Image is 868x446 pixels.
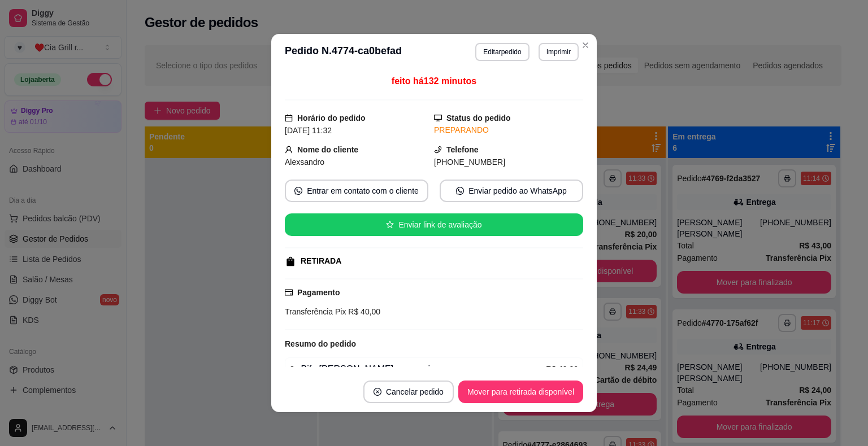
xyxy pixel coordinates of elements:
[285,307,346,316] span: Transferência Pix
[475,43,529,61] button: Editarpedido
[346,307,380,316] span: R$ 40,00
[392,76,476,86] span: feito há 132 minutos
[434,158,505,167] span: [PHONE_NUMBER]
[301,255,341,267] div: RETIRADA
[294,187,302,195] span: whats-app
[290,362,546,376] div: Bife [PERSON_NAME] com maionese
[546,365,578,374] strong: R$ 40,00
[297,113,366,123] strong: Horário do pedido
[285,43,402,61] h3: Pedido N. 4774-ca0befad
[285,126,332,135] span: [DATE] 11:32
[456,187,464,195] span: whats-app
[539,43,579,61] button: Imprimir
[434,146,442,154] span: phone
[434,114,442,122] span: desktop
[285,288,293,296] span: credit-card
[576,36,594,54] button: Close
[458,381,583,403] button: Mover para retirada disponível
[285,339,356,348] strong: Resumo do pedido
[290,365,299,374] strong: 2 x
[285,158,324,167] span: Alexsandro
[446,145,479,154] strong: Telefone
[446,113,511,123] strong: Status do pedido
[374,388,381,396] span: close-circle
[285,146,293,154] span: user
[285,213,583,236] button: starEnviar link de avaliação
[297,288,340,297] strong: Pagamento
[285,114,293,122] span: calendar
[440,180,583,202] button: whats-appEnviar pedido ao WhatsApp
[363,381,454,403] button: close-circleCancelar pedido
[285,180,428,202] button: whats-appEntrar em contato com o cliente
[297,145,358,154] strong: Nome do cliente
[434,124,583,136] div: PREPARANDO
[386,221,394,229] span: star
